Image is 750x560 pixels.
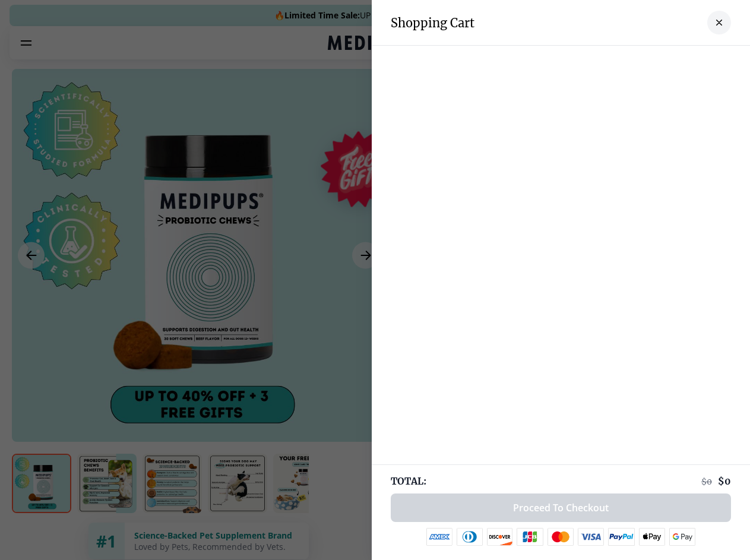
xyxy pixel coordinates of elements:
img: mastercard [548,528,574,546]
img: discover [487,528,513,546]
button: close-cart [707,11,731,34]
span: TOTAL: [391,474,426,488]
span: $ 0 [701,476,712,487]
h3: Shopping Cart [391,15,474,30]
img: google [669,528,696,546]
img: apple [639,528,665,546]
img: visa [578,528,604,546]
img: jcb [517,528,543,546]
span: $ 0 [718,475,731,487]
img: paypal [608,528,635,546]
img: amex [426,528,452,546]
img: diners-club [457,528,483,546]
